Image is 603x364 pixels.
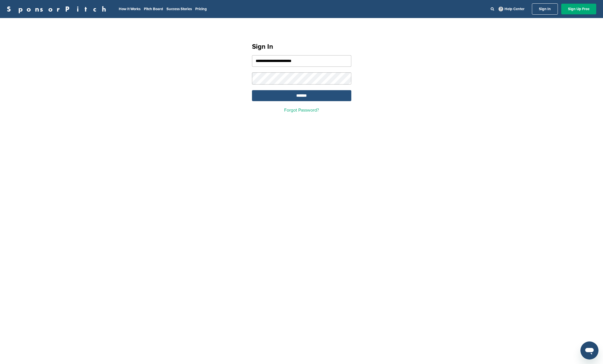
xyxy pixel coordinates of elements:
iframe: Button to launch messaging window [580,341,598,359]
a: How It Works [119,7,141,11]
a: Success Stories [166,7,192,11]
a: Pricing [195,7,207,11]
a: Help Center [497,6,526,12]
a: SponsorPitch [7,5,110,13]
h1: Sign In [252,42,351,52]
a: Pitch Board [144,7,163,11]
a: Sign In [532,3,558,15]
a: Sign Up Free [561,4,596,14]
a: Forgot Password? [284,107,319,113]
